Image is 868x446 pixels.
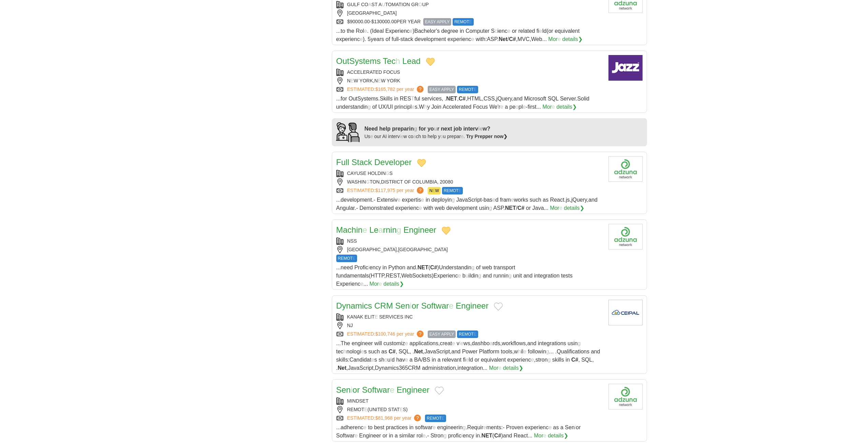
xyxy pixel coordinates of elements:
[379,2,382,7] readpronunciation-span: A
[503,134,507,139] readpronunciation-span: ❯
[471,36,474,42] readpronunciation-span: e
[370,19,371,24] readpronunciation-word: -
[357,96,378,102] readpronunciation-word: Systems
[336,301,489,310] a: Dynamics CRM Senior Software Engineer
[394,104,412,110] readpronunciation-span: principl
[466,134,473,139] readpronunciation-word: Try
[371,19,396,24] readpronunciation-span: $130000.00
[509,36,513,42] readpronunciation-word: C
[411,96,414,102] readpronunciation-span: T
[548,35,583,43] a: More details❯
[500,104,503,110] readpronunciation-span: e
[336,385,430,394] a: Senior Software Engineer
[463,126,478,132] readpronunciation-span: interv
[387,104,393,110] readpronunciation-word: UI
[434,126,437,132] readpronunciation-span: u
[402,415,411,421] readpronunciation-word: year
[415,104,417,110] readpronunciation-span: s
[347,69,382,75] readpronunciation-word: ACCELERATED
[560,96,576,102] readpronunciation-word: Server
[459,96,463,102] readpronunciation-word: C
[356,28,364,34] readpronunciation-span: Rol
[375,188,395,193] span: $117,975
[383,69,400,75] readpronunciation-word: FOCUS
[425,19,436,24] readpronunciation-word: EASY
[385,2,410,7] readpronunciation-span: TOMATION
[429,188,432,193] readpronunciation-span: N
[466,134,508,139] a: Try Prepper now❯
[489,104,500,110] readpronunciation-span: We'r
[397,188,403,193] readpronunciation-word: per
[514,96,523,102] readpronunciation-word: and
[375,331,395,337] span: $100,746
[542,36,547,42] readpronunciation-span: ...
[396,19,406,24] readpronunciation-word: PER
[548,433,563,438] readpronunciation-word: details
[559,205,562,211] readpronunciation-span: e
[347,171,367,176] readpronunciation-word: CAYUSE
[392,126,414,132] readpronunciation-span: preparin
[475,134,493,139] readpronunciation-word: Prepper
[380,179,381,185] readpronunciation-span: ,
[550,204,584,212] a: More details❯
[390,385,394,394] readpronunciation-span: e
[524,96,546,102] readpronunciation-word: Microsoft
[417,86,424,93] span: ?
[462,96,466,102] readpronunciation-span: #
[507,28,511,34] readpronunciation-span: e
[438,134,440,139] readpronunciation-span: y
[495,28,497,34] readpronunciation-span: c
[447,36,471,42] readpronunciation-span: experienc
[424,104,427,110] readpronunciation-span: h
[374,415,376,421] readpronunciation-span: :
[347,86,374,92] readpronunciation-word: ESTIMATED
[497,36,499,42] readpronunciation-span: .
[359,78,373,83] readpronunciation-word: YORK
[443,134,446,139] readpronunciation-span: u
[400,96,411,102] readpronunciation-span: RES
[608,384,643,409] img: Company logo
[608,224,643,249] img: Company logo
[429,87,440,92] readpronunciation-word: EASY
[572,104,577,110] readpronunciation-span: ❯
[347,28,354,34] readpronunciation-word: the
[556,104,572,110] readpronunciation-word: details
[578,36,583,42] readpronunciation-span: ❯
[405,188,414,193] readpronunciation-word: year
[336,96,590,110] span: ,
[336,225,437,234] a: Machine Learning Engineer
[347,19,370,24] readpronunciation-span: $90000.00
[478,126,483,132] readpronunciation-span: ie
[432,188,435,193] readpronunciation-span: E
[505,104,508,110] readpronunciation-word: a
[494,302,503,311] button: Add to favorite jobs
[447,134,461,139] readpronunciation-span: prepar
[351,385,352,394] readpronunciation-span: i
[534,432,568,440] a: More details❯
[426,58,435,66] button: Add to favorite jobs
[378,104,386,110] readpronunciation-word: UX
[386,171,389,176] readpronunciation-span: G
[397,331,403,337] readpronunciation-word: per
[484,96,495,102] readpronunciation-word: CSS
[487,126,490,132] readpronunciation-span: ?
[336,158,350,167] readpronunciation-word: Full
[349,96,357,102] readpronunciation-word: Out
[336,96,341,102] readpronunciation-span: ...
[381,179,403,185] readpronunciation-word: DISTRICT
[354,78,358,83] readpronunciation-span: W
[411,2,418,7] readpronunciation-span: GR
[385,28,410,34] readpronunciation-span: Experienc
[369,280,403,288] a: More details❯
[466,28,489,34] readpronunciation-word: Computer
[347,331,374,337] readpronunciation-word: ESTIMATED
[336,36,360,42] readpronunciation-span: experienc
[454,19,469,24] readpronunciation-span: REMOT
[523,104,526,110] readpronunciation-span: e
[336,28,341,34] readpronunciation-span: ...
[368,171,386,176] readpronunciation-span: HOLDIN
[422,134,426,139] readpronunciation-word: to
[558,36,561,42] readpronunciation-span: e
[516,36,517,42] readpronunciation-span: ,
[512,28,517,34] readpronunciation-word: or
